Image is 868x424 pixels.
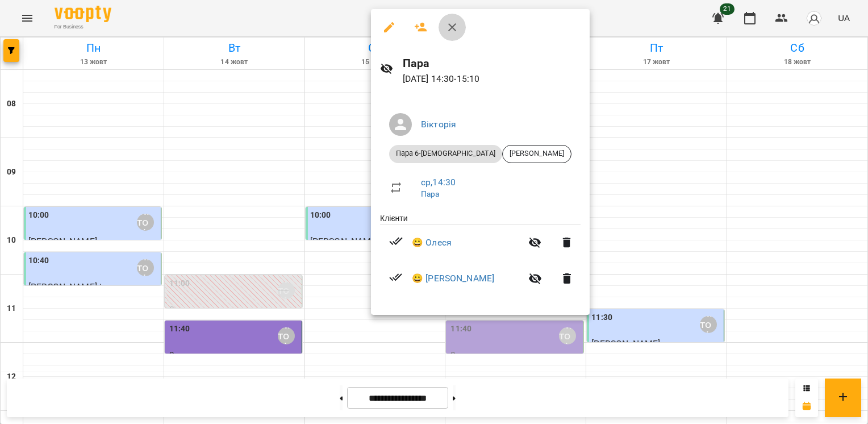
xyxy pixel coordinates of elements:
p: [DATE] 14:30 - 15:10 [403,72,581,86]
div: [PERSON_NAME] [502,145,571,163]
h6: Пара [403,55,581,72]
ul: Клієнти [380,213,581,301]
span: [PERSON_NAME] [503,148,571,159]
a: Вікторія [421,119,456,130]
a: 😀 Олеся [412,236,452,250]
a: 😀 [PERSON_NAME] [412,272,494,285]
span: Пара 6-[DEMOGRAPHIC_DATA] [389,148,502,159]
svg: Візит сплачено [389,234,403,248]
a: ср , 14:30 [421,177,456,188]
svg: Візит сплачено [389,271,403,284]
a: Пара [421,189,440,198]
